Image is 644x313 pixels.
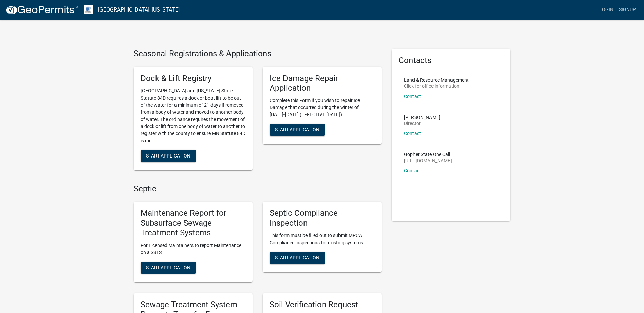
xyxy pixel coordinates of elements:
button: Start Application [141,262,196,274]
p: [GEOGRAPHIC_DATA] and [US_STATE] State Statute 84D requires a dock or boat lift to be out of the ... [141,87,246,144]
h5: Dock & Lift Registry [141,74,246,83]
button: Start Application [270,124,325,136]
a: Login [596,3,616,16]
span: Start Application [146,153,190,158]
a: Contact [404,168,421,173]
h5: Soil Verification Request [270,300,375,310]
span: Start Application [275,255,319,260]
img: Otter Tail County, Minnesota [84,5,93,14]
h5: Ice Damage Repair Application [270,74,375,93]
h4: Septic [134,184,382,194]
a: Contact [404,93,421,99]
p: Click for office information: [404,84,469,88]
p: For Licensed Maintainers to report Maintenance on a SSTS [141,242,246,256]
p: Land & Resource Management [404,78,469,82]
p: Complete this Form if you wish to repair Ice Damage that occurred during the winter of [DATE]-[DA... [270,97,375,118]
span: Start Application [275,127,319,132]
h4: Seasonal Registrations & Applications [134,49,382,59]
p: This form must be filled out to submit MPCA Compliance Inspections for existing systems [270,232,375,246]
p: [PERSON_NAME] [404,115,440,120]
span: Start Application [146,265,190,270]
p: [URL][DOMAIN_NAME] [404,158,452,163]
a: [GEOGRAPHIC_DATA], [US_STATE] [98,4,180,16]
button: Start Application [270,252,325,264]
p: Gopher State One Call [404,152,452,157]
h5: Septic Compliance Inspection [270,208,375,228]
a: Signup [616,3,639,16]
h5: Contacts [399,56,504,65]
p: Director [404,121,440,126]
button: Start Application [141,150,196,162]
h5: Maintenance Report for Subsurface Sewage Treatment Systems [141,208,246,237]
a: Contact [404,131,421,136]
